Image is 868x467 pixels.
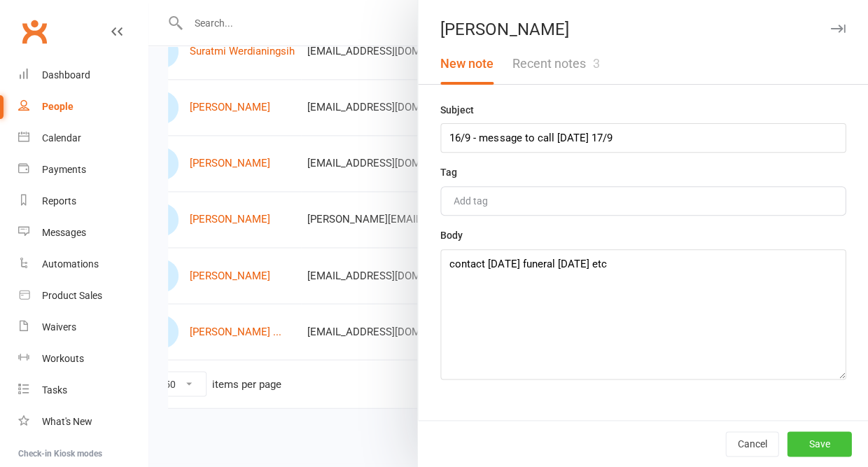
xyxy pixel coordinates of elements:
[18,406,148,438] a: What's New
[440,228,463,243] label: Body
[18,217,148,249] a: Messages
[18,343,148,375] a: Workouts
[431,43,503,84] button: New note
[18,249,148,280] a: Automations
[42,132,81,144] div: Calendar
[17,14,52,49] a: Clubworx
[42,227,86,238] div: Messages
[42,416,92,427] div: What's New
[42,353,84,364] div: Workouts
[503,43,608,84] button: Recent notes3
[18,60,148,91] a: Dashboard
[42,164,86,175] div: Payments
[18,186,148,217] a: Reports
[592,56,599,71] span: 3
[440,249,846,379] textarea: contact [DATE] funeral [DATE] etc
[452,193,501,209] input: Add tag
[18,154,148,186] a: Payments
[18,123,148,154] a: Calendar
[42,69,90,81] div: Dashboard
[787,431,851,456] button: Save
[42,290,102,301] div: Product Sales
[725,431,778,456] button: Cancel
[440,123,846,153] input: Optional
[440,165,457,180] label: Tag
[440,102,474,118] label: Subject
[42,258,99,270] div: Automations
[42,101,73,112] div: People
[42,321,76,333] div: Waivers
[42,195,76,207] div: Reports
[18,375,148,406] a: Tasks
[418,20,868,39] div: [PERSON_NAME]
[18,280,148,312] a: Product Sales
[42,384,67,396] div: Tasks
[18,312,148,343] a: Waivers
[18,91,148,123] a: People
